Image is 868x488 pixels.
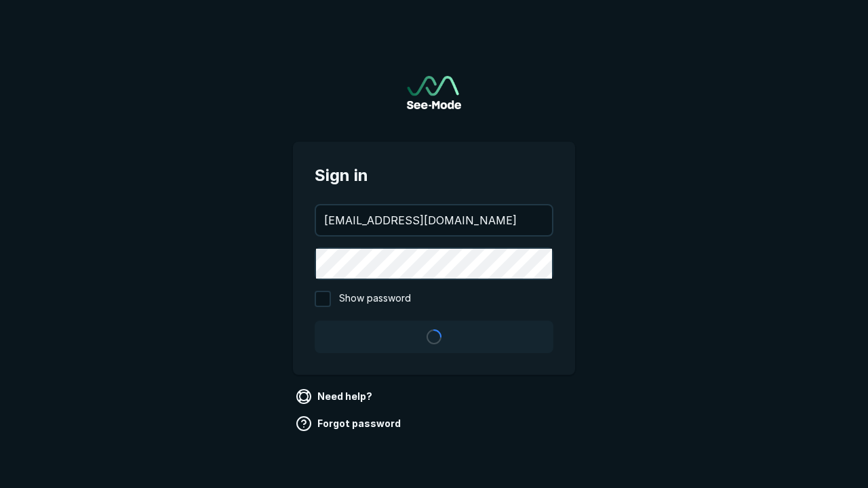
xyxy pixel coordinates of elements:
img: See-Mode Logo [407,76,461,109]
span: Sign in [315,163,553,188]
a: Forgot password [293,413,406,434]
a: Need help? [293,386,378,407]
a: Go to sign in [407,76,461,109]
input: your@email.com [316,205,552,235]
span: Show password [339,291,411,307]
